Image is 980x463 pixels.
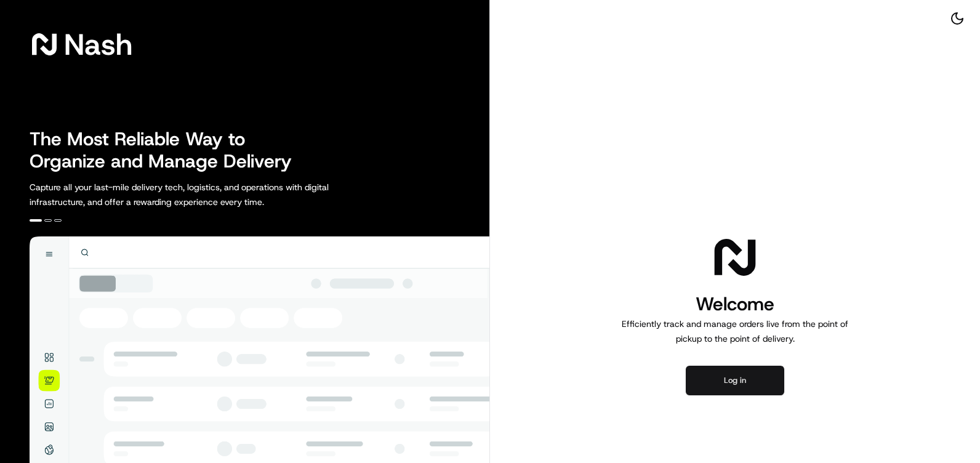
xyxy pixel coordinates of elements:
[64,32,132,57] span: Nash
[30,128,305,172] h2: The Most Reliable Way to Organize and Manage Delivery
[686,366,784,395] button: Log in
[30,180,384,209] p: Capture all your last-mile delivery tech, logistics, and operations with digital infrastructure, ...
[617,316,853,346] p: Efficiently track and manage orders live from the point of pickup to the point of delivery.
[617,292,853,316] h1: Welcome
